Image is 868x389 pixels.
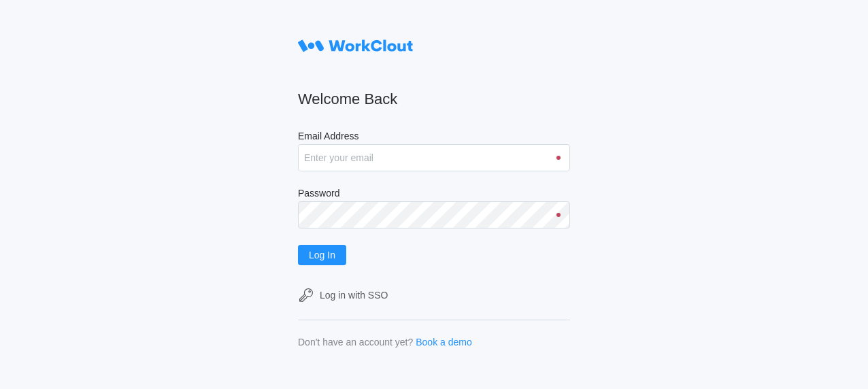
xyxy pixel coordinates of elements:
a: Log in with SSO [298,287,570,303]
div: Don't have an account yet? [298,337,413,348]
label: Email Address [298,131,570,144]
button: Log In [298,245,346,265]
input: Enter your email [298,144,570,171]
a: Book a demo [416,337,472,348]
label: Password [298,188,570,201]
span: Log In [309,250,335,260]
div: Log in with SSO [320,290,388,301]
h2: Welcome Back [298,90,570,109]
